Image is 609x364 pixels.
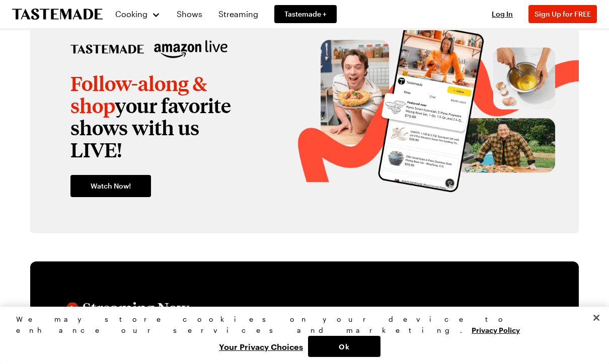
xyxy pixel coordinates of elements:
[535,10,591,18] span: Sign Up for FREE
[12,9,103,20] a: To Tastemade Home Page
[214,336,308,357] button: Your Privacy Choices
[83,299,189,317] h2: Streaming Now
[91,181,131,191] span: Watch Now!
[70,72,246,161] p: your favorite shows with us LIVE!
[492,10,513,18] span: Log In
[528,5,597,23] button: Sign Up for FREE
[284,9,327,19] span: Tastemade +
[70,70,207,118] span: Follow-along & shop
[482,9,522,19] button: Log In
[115,2,161,26] button: Cooking
[16,314,584,336] div: We may store cookies on your device to enhance our services and marketing.
[274,5,337,23] a: Tastemade +
[154,40,227,58] img: amazon live
[115,9,147,19] span: Cooking
[472,325,520,334] a: More information about your privacy, opens in a new tab
[16,314,584,357] div: Privacy
[70,175,151,197] a: Watch Now!
[585,307,607,329] button: Close
[70,40,144,58] img: tastemade
[308,336,380,357] button: Ok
